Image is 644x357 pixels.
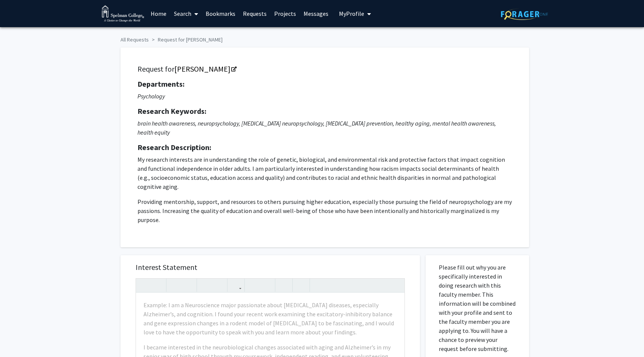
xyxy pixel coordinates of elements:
img: ForagerOne Logo [501,8,548,20]
a: Home [147,0,170,27]
p: Providing mentorship, support, and resources to others pursuing higher education, especially thos... [137,197,512,224]
h5: Request for [137,64,512,74]
a: Projects [270,0,300,27]
h5: Interest Statement [136,263,405,272]
span: My Profile [339,10,364,17]
i: Psychology [137,92,165,100]
a: Bookmarks [202,0,239,27]
button: Insert horizontal rule [295,279,308,292]
li: Request for [PERSON_NAME] [149,36,223,44]
i: brain health awareness, neuropsychology, [MEDICAL_DATA] neuropsychology, [MEDICAL_DATA] preventio... [137,120,496,136]
strong: Research Keywords: [137,106,206,116]
ol: breadcrumb [121,33,523,44]
button: Fullscreen [389,279,403,292]
a: Messages [300,0,332,27]
iframe: Chat [6,323,32,351]
p: Example: I am a Neuroscience major passionate about [MEDICAL_DATA] diseases, especially Alzheimer... [143,300,397,337]
a: Search [170,0,202,27]
button: Emphasis (Ctrl + I) [182,279,195,292]
a: Opens in a new tab [174,64,236,74]
button: Subscript [212,279,225,292]
strong: Departments: [137,79,185,89]
button: Link [229,279,243,292]
p: My research interests are in understanding the role of genetic, biological, and environmental ris... [137,155,512,191]
a: All Requests [121,36,149,43]
button: Remove format [277,279,290,292]
strong: Research Description: [137,142,211,152]
button: Ordered list [260,279,273,292]
button: Unordered list [247,279,260,292]
button: Redo (Ctrl + Y) [151,279,164,292]
button: Strong (Ctrl + B) [168,279,182,292]
button: Undo (Ctrl + Z) [138,279,151,292]
a: Requests [239,0,270,27]
button: Superscript [199,279,212,292]
img: Spelman College Logo [102,5,144,22]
